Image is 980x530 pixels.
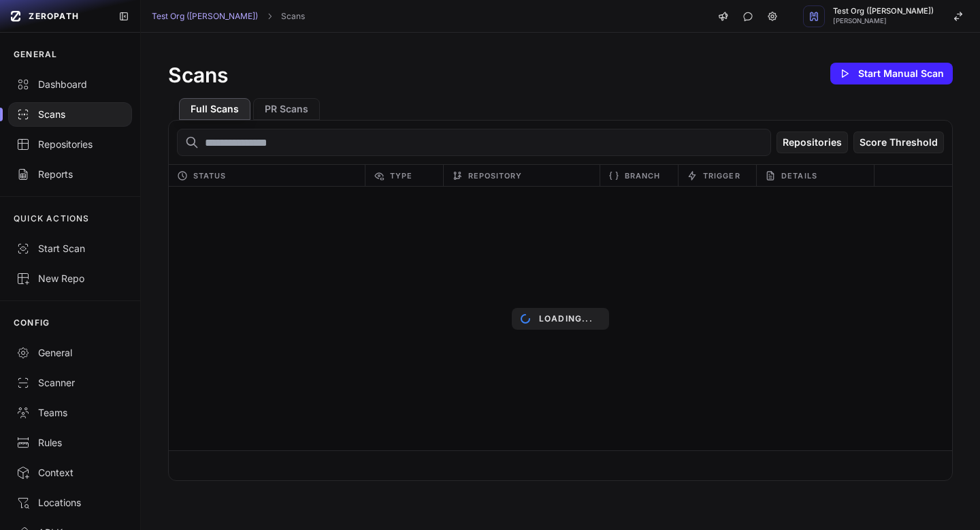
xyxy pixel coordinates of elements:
p: CONFIG [14,317,50,328]
div: Dashboard [16,78,124,91]
p: QUICK ACTIONS [14,213,90,224]
div: Start Scan [16,242,124,255]
span: Type [390,168,412,184]
a: Test Org ([PERSON_NAME]) [152,11,258,22]
div: Teams [16,406,124,420]
div: Locations [16,496,124,510]
div: Reports [16,168,124,181]
nav: breadcrumb [152,11,305,22]
div: New Repo [16,272,124,285]
a: ZEROPATH [5,5,108,27]
div: Rules [16,436,124,450]
div: Repositories [16,138,124,151]
span: ZEROPATH [29,11,79,22]
div: Scans [16,108,124,121]
span: Status [193,168,227,184]
div: Scanner [16,376,124,390]
button: Full Scans [179,98,250,120]
span: Trigger [703,168,740,184]
button: PR Scans [253,98,320,120]
span: Repository [468,168,523,184]
p: Loading... [539,313,593,324]
span: Details [781,168,817,184]
h1: Scans [168,63,228,87]
svg: chevron right, [265,12,274,21]
span: [PERSON_NAME] [833,18,934,25]
a: Scans [281,11,305,22]
button: Start Manual Scan [830,63,953,84]
div: Context [16,466,124,480]
span: Test Org ([PERSON_NAME]) [833,7,934,15]
button: Repositories [777,131,848,153]
span: Branch [625,168,661,184]
button: Score Threshold [853,131,944,153]
p: GENERAL [14,49,57,60]
div: General [16,346,124,360]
